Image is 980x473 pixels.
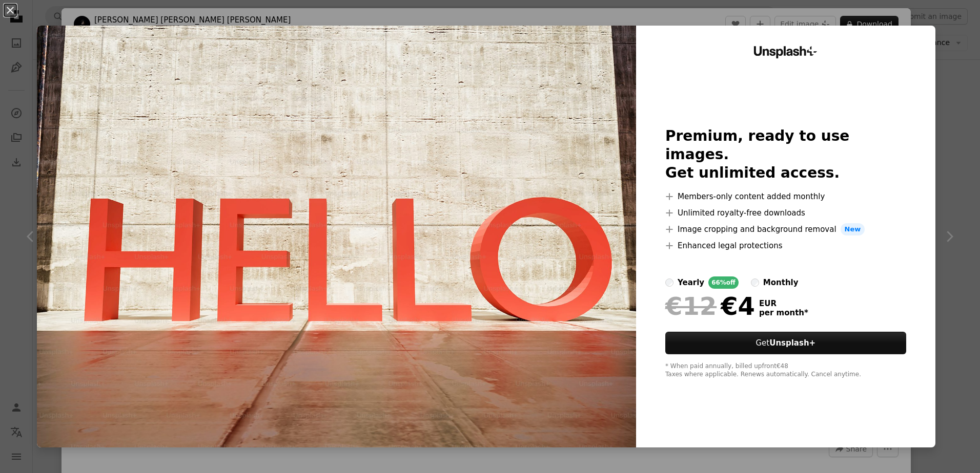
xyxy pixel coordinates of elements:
[665,293,717,319] span: €12
[841,223,865,235] span: New
[751,278,759,287] input: monthly
[665,332,906,354] button: GetUnsplash+
[763,276,799,289] div: monthly
[769,338,815,348] strong: Unsplash+
[665,190,906,203] li: Members-only content added monthly
[665,127,906,182] h2: Premium, ready to use images. Get unlimited access.
[708,276,739,289] div: 66% off
[665,293,755,319] div: €4
[678,276,704,289] div: yearly
[759,299,808,308] span: EUR
[665,223,906,235] li: Image cropping and background removal
[665,240,906,252] li: Enhanced legal protections
[759,308,808,317] span: per month *
[665,362,906,379] div: * When paid annually, billed upfront €48 Taxes where applicable. Renews automatically. Cancel any...
[665,207,906,219] li: Unlimited royalty-free downloads
[665,278,673,287] input: yearly66%off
